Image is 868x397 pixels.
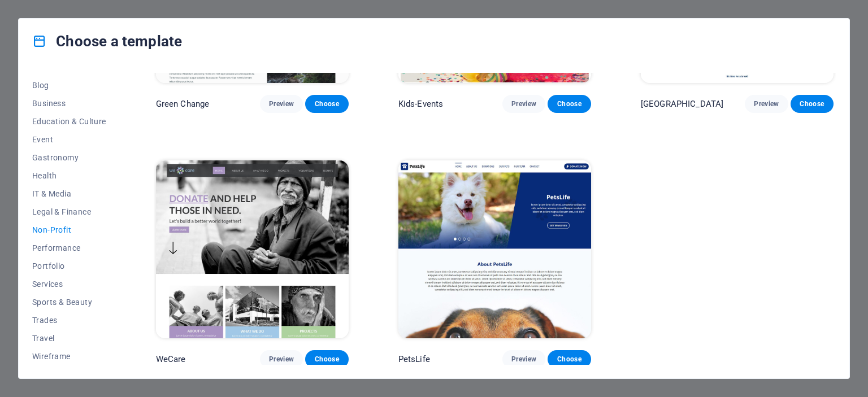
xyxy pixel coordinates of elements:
[32,293,106,311] button: Sports & Beauty
[32,329,106,347] button: Travel
[32,298,106,307] span: Sports & Beauty
[156,98,210,110] p: Green Change
[314,99,339,108] span: Choose
[32,352,106,361] span: Wireframe
[32,316,106,325] span: Trades
[32,149,106,167] button: Gastronomy
[398,160,591,338] img: PetsLife
[32,239,106,257] button: Performance
[32,135,106,144] span: Event
[548,350,591,368] button: Choose
[800,99,824,108] span: Choose
[305,350,348,368] button: Choose
[156,354,186,365] p: WeCare
[398,98,444,110] p: Kids-Events
[502,95,545,113] button: Preview
[269,355,294,364] span: Preview
[32,221,106,239] button: Non-Profit
[32,203,106,221] button: Legal & Finance
[32,347,106,365] button: Wireframe
[32,117,106,126] span: Education & Culture
[32,243,106,252] span: Performance
[32,32,182,50] h4: Choose a template
[754,99,779,108] span: Preview
[32,76,106,94] button: Blog
[557,355,581,364] span: Choose
[32,275,106,293] button: Services
[32,207,106,216] span: Legal & Finance
[557,99,581,108] span: Choose
[32,189,106,198] span: IT & Media
[511,355,536,364] span: Preview
[260,95,303,113] button: Preview
[32,153,106,162] span: Gastronomy
[32,225,106,234] span: Non-Profit
[32,257,106,275] button: Portfolio
[32,311,106,329] button: Trades
[156,160,349,338] img: WeCare
[260,350,303,368] button: Preview
[791,95,834,113] button: Choose
[269,99,294,108] span: Preview
[641,98,723,110] p: [GEOGRAPHIC_DATA]
[548,95,591,113] button: Choose
[32,81,106,90] span: Blog
[305,95,348,113] button: Choose
[32,280,106,289] span: Services
[502,350,545,368] button: Preview
[32,112,106,130] button: Education & Culture
[32,261,106,271] span: Portfolio
[745,95,788,113] button: Preview
[32,334,106,343] span: Travel
[511,99,536,108] span: Preview
[398,354,430,365] p: PetsLife
[32,94,106,112] button: Business
[32,99,106,108] span: Business
[32,171,106,180] span: Health
[314,355,339,364] span: Choose
[32,167,106,185] button: Health
[32,130,106,149] button: Event
[32,185,106,203] button: IT & Media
